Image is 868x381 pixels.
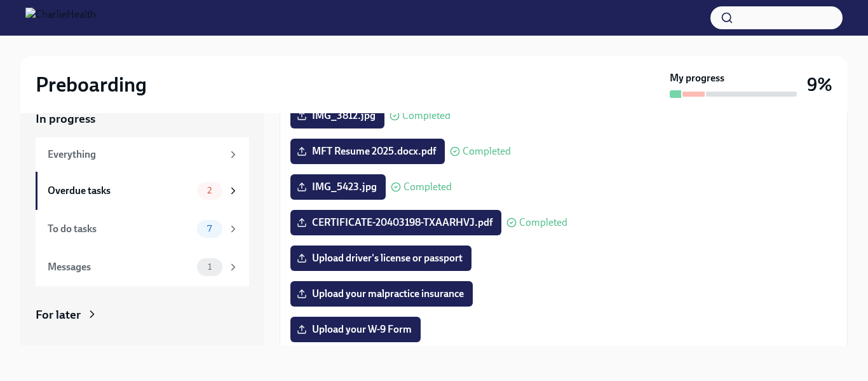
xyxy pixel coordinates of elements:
[36,307,81,323] div: For later
[36,172,249,210] a: Overdue tasks2
[290,103,384,128] label: IMG_3812.jpg
[48,222,192,236] div: To do tasks
[290,246,471,271] label: Upload driver's license or passport
[403,181,452,193] font: Completed
[36,343,249,359] a: Archived
[290,174,386,200] label: IMG_5423.jpg
[463,145,511,157] font: Completed
[48,184,192,198] div: Overdue tasks
[290,281,473,307] label: Upload your malpractice insurance
[290,139,445,164] label: MFT Resume 2025.docx.pdf
[200,224,219,233] span: 7
[48,260,192,274] div: Messages
[36,111,249,127] a: In progress
[299,252,463,265] span: Upload driver's license or passport
[36,307,249,323] a: For later
[36,210,249,248] a: To do tasks7
[290,210,501,235] label: CERTIFICATE-20403198-TXAARHVJ.pdf
[36,72,147,97] h2: Preboarding
[807,73,832,96] h3: 9%
[36,137,249,172] a: Everything
[200,186,219,195] span: 2
[25,8,96,28] img: CharlieHealth
[299,109,376,122] span: IMG_3812.jpg
[670,71,724,85] strong: My progress
[299,287,464,300] span: Upload your malpractice insurance
[299,216,492,229] span: CERTIFICATE-20403198-TXAARHVJ.pdf
[299,145,436,158] span: MFT Resume 2025.docx.pdf
[290,317,421,342] label: Upload your W-9 Form
[299,181,377,193] span: IMG_5423.jpg
[402,111,451,121] span: Completed
[299,323,412,336] span: Upload your W-9 Form
[519,216,567,228] font: Completed
[48,148,222,162] div: Everything
[200,262,219,272] span: 1
[36,248,249,286] a: Messages1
